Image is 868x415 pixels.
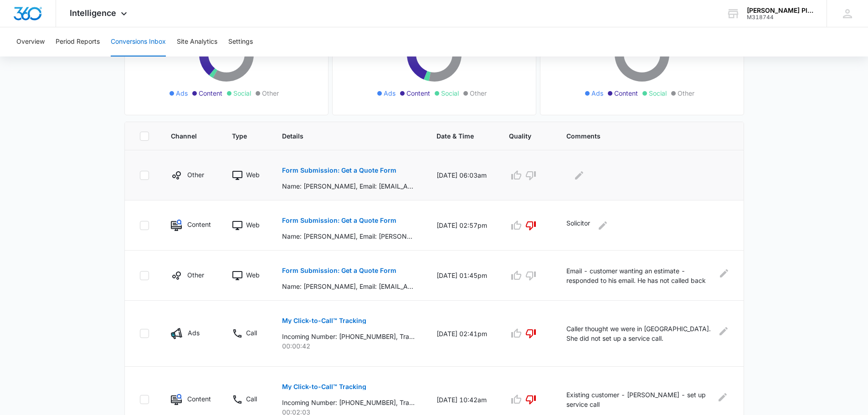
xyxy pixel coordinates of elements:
[188,328,200,338] p: Ads
[282,131,401,141] span: Details
[426,200,498,251] td: [DATE] 02:57pm
[282,384,366,390] p: My Click-to-Call™ Tracking
[566,218,590,233] p: Solicitor
[177,27,217,56] button: Site Analytics
[176,88,188,98] span: Ads
[384,88,395,98] span: Ads
[282,282,415,291] p: Name: [PERSON_NAME], Email: [EMAIL_ADDRESS][DOMAIN_NAME], Phone: [PHONE_NUMBER], Address: [STREET...
[282,181,415,191] p: Name: [PERSON_NAME], Email: [EMAIL_ADDRESS][DOMAIN_NAME], Phone: [PHONE_NUMBER], Address: [STREET...
[509,131,531,141] span: Quality
[282,318,366,324] p: My Click-to-Call™ Tracking
[246,328,257,338] p: Call
[282,217,396,224] p: Form Submission: Get a Quote Form
[406,88,430,98] span: Content
[437,131,474,141] span: Date & Time
[70,8,116,18] span: Intelligence
[282,159,396,181] button: Form Submission: Get a Quote Form
[187,394,211,404] p: Content
[572,168,586,183] button: Edit Comments
[719,324,729,338] button: Edit Comments
[282,332,415,341] p: Incoming Number: [PHONE_NUMBER], Tracking Number: [PHONE_NUMBER], Ring To: [PHONE_NUMBER], Caller...
[246,220,260,230] p: Web
[282,376,366,398] button: My Click-to-Call™ Tracking
[441,88,459,98] span: Social
[566,266,714,285] p: Email - customer wanting an estimate - responded to his email. He has not called back
[716,390,729,405] button: Edit Comments
[282,231,415,241] p: Name: [PERSON_NAME], Email: [PERSON_NAME][EMAIL_ADDRESS][DOMAIN_NAME], Phone: [PHONE_NUMBER], Add...
[246,170,260,179] p: Web
[282,267,396,274] p: Form Submission: Get a Quote Form
[187,170,204,179] p: Other
[614,88,638,98] span: Content
[199,88,222,98] span: Content
[282,398,415,407] p: Incoming Number: [PHONE_NUMBER], Tracking Number: [PHONE_NUMBER], Ring To: [PHONE_NUMBER], Caller...
[747,14,813,20] div: account id
[678,88,694,98] span: Other
[566,324,713,343] p: Caller thought we were in [GEOGRAPHIC_DATA]. She did not set up a service call.
[187,270,204,280] p: Other
[187,220,211,229] p: Content
[171,131,197,141] span: Channel
[426,251,498,301] td: [DATE] 01:45pm
[232,131,247,141] span: Type
[470,88,487,98] span: Other
[246,394,257,404] p: Call
[262,88,279,98] span: Other
[591,88,603,98] span: Ads
[426,150,498,200] td: [DATE] 06:03am
[596,218,610,233] button: Edit Comments
[649,88,667,98] span: Social
[233,88,251,98] span: Social
[566,131,715,141] span: Comments
[719,266,729,281] button: Edit Comments
[747,7,813,14] div: account name
[282,167,396,174] p: Form Submission: Get a Quote Form
[426,301,498,367] td: [DATE] 02:41pm
[16,27,45,56] button: Overview
[111,27,166,56] button: Conversions Inbox
[56,27,100,56] button: Period Reports
[282,310,366,332] button: My Click-to-Call™ Tracking
[282,210,396,231] button: Form Submission: Get a Quote Form
[246,270,260,280] p: Web
[282,341,415,351] p: 00:00:42
[566,390,710,409] p: Existing customer - [PERSON_NAME] - set up service call
[282,260,396,282] button: Form Submission: Get a Quote Form
[228,27,253,56] button: Settings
